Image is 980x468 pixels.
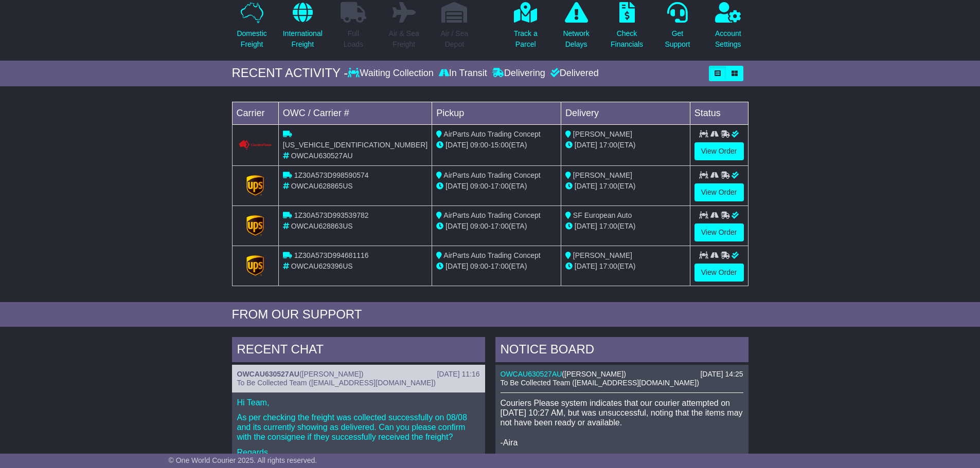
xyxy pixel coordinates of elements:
div: FROM OUR SUPPORT [232,307,749,322]
p: International Freight [283,28,323,50]
span: [DATE] [575,182,597,190]
p: Network Delays [563,28,589,50]
span: 09:00 [470,262,488,270]
p: Domestic Freight [237,28,266,50]
a: DomesticFreight [236,2,267,55]
span: 17:00 [599,262,617,270]
div: ( ) [501,370,743,379]
span: OWCAU630527AU [291,152,353,160]
div: (ETA) [565,221,686,232]
div: [DATE] 14:25 [700,370,743,379]
span: [DATE] [575,141,597,149]
div: (ETA) [565,140,686,151]
p: Account Settings [715,28,741,50]
a: InternationalFreight [282,2,323,55]
div: NOTICE BOARD [495,337,749,365]
span: AirParts Auto Trading Concept [443,171,540,179]
td: Status [690,102,748,124]
div: Waiting Collection [348,68,436,79]
a: View Order [694,264,744,282]
a: OWCAU630527AU [237,370,299,378]
span: To Be Collected Team ([EMAIL_ADDRESS][DOMAIN_NAME]) [501,379,699,387]
p: Track a Parcel [514,28,538,50]
span: 17:00 [491,222,509,230]
span: [US_VEHICLE_IDENTIFICATION_NUMBER] [283,141,427,149]
p: Hi Team, [237,398,480,407]
span: 09:00 [470,141,488,149]
span: SF European Auto [573,211,632,219]
p: Couriers Please system indicates that our courier attempted on [DATE] 10:27 AM, but was unsuccess... [501,398,743,447]
div: Delivered [548,68,599,79]
div: RECENT ACTIVITY - [232,66,348,81]
span: 17:00 [491,182,509,190]
span: To Be Collected Team ([EMAIL_ADDRESS][DOMAIN_NAME]) [237,379,436,387]
span: 17:00 [491,262,509,270]
a: AccountSettings [715,2,742,55]
p: As per checking the freight was collected successfully on 08/08 and its currently showing as deli... [237,413,480,442]
div: In Transit [436,68,490,79]
p: Air & Sea Freight [389,28,419,50]
span: 17:00 [599,141,617,149]
span: AirParts Auto Trading Concept [443,211,540,219]
td: Carrier [232,102,278,124]
span: [DATE] [446,141,468,149]
a: CheckFinancials [610,2,644,55]
a: GetSupport [664,2,690,55]
span: [DATE] [575,262,597,270]
td: Delivery [561,102,690,124]
img: GetCarrierServiceLogo [246,175,264,196]
span: [DATE] [575,222,597,230]
a: View Order [694,223,744,241]
span: 09:00 [470,182,488,190]
span: 17:00 [599,182,617,190]
span: OWCAU628865US [291,182,353,190]
span: 15:00 [491,141,509,149]
span: [PERSON_NAME] [573,251,632,259]
span: [PERSON_NAME] [302,370,361,378]
span: [DATE] [446,222,468,230]
div: (ETA) [565,261,686,272]
a: NetworkDelays [562,2,590,55]
span: [PERSON_NAME] [564,370,623,378]
div: - (ETA) [436,221,557,232]
span: © One World Courier 2025. All rights reserved. [169,456,317,464]
span: 1Z30A573D998590574 [294,171,369,179]
span: [DATE] [446,182,468,190]
div: - (ETA) [436,181,557,192]
p: Get Support [665,28,690,50]
a: OWCAU630527AU [501,370,562,378]
img: GetCarrierServiceLogo [246,255,264,276]
span: 09:00 [470,222,488,230]
span: AirParts Auto Trading Concept [443,251,540,259]
span: [DATE] [446,262,468,270]
td: Pickup [432,102,561,124]
a: View Order [694,142,744,160]
div: (ETA) [565,181,686,192]
span: [PERSON_NAME] [573,130,632,138]
span: 1Z30A573D993539782 [294,211,369,219]
span: OWCAU628863US [291,222,353,230]
p: Full Loads [341,28,366,50]
p: Regards, [237,447,480,457]
a: View Order [694,183,744,201]
div: ( ) [237,370,480,379]
div: RECENT CHAT [232,337,485,365]
p: Check Financials [611,28,643,50]
div: Delivering [490,68,548,79]
a: Track aParcel [513,2,538,55]
span: AirParts Auto Trading Concept [443,130,540,138]
img: GetCarrierServiceLogo [246,215,264,236]
span: 1Z30A573D994681116 [294,251,369,259]
span: OWCAU629396US [291,262,353,270]
span: [PERSON_NAME] [573,171,632,179]
p: Air / Sea Depot [441,28,469,50]
div: - (ETA) [436,261,557,272]
td: OWC / Carrier # [278,102,432,124]
span: 17:00 [599,222,617,230]
img: Couriers_Please.png [238,140,272,151]
div: [DATE] 11:16 [437,370,479,379]
div: - (ETA) [436,140,557,151]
